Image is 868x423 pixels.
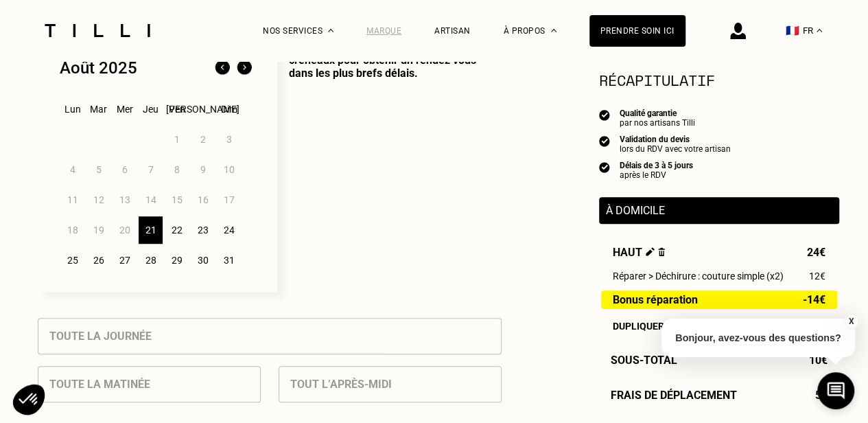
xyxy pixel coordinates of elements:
[658,247,666,256] img: Supprimer
[40,24,155,37] img: Logo du service de couturière Tilli
[809,271,825,282] span: 12€
[786,24,799,37] span: 🇫🇷
[620,161,693,170] div: Délais de 3 à 5 jours
[328,29,333,32] img: Menu déroulant
[620,170,693,180] div: après le RDV
[803,294,825,306] span: -14€
[86,247,110,274] div: 26
[217,216,241,244] div: 24
[613,294,698,306] span: Bonus réparation
[730,23,746,39] img: icône connexion
[139,247,163,274] div: 28
[113,247,137,274] div: 27
[434,26,471,36] a: Artisan
[233,57,255,79] img: Mois suivant
[613,271,784,282] span: Réparer > Déchirure : couture simple (x2)
[589,15,685,47] a: Prendre soin ici
[599,161,610,173] img: icon list info
[807,246,825,259] span: 24€
[60,247,84,274] div: 25
[620,118,695,128] div: par nos artisans Tilli
[139,216,163,244] div: 21
[366,26,401,36] a: Marque
[646,247,655,256] img: Éditer
[165,247,189,274] div: 29
[815,389,828,402] span: 5€
[844,314,858,329] button: X
[817,29,822,32] img: menu déroulant
[211,57,233,79] img: Mois précédent
[620,144,731,154] div: lors du RDV avec votre artisan
[599,354,839,367] div: Sous-Total
[620,108,695,118] div: Qualité garantie
[165,216,189,244] div: 22
[217,247,241,274] div: 31
[599,135,610,147] img: icon list info
[613,246,666,259] span: Haut
[60,58,137,78] div: Août 2025
[599,69,839,91] section: Récapitulatif
[661,319,855,357] p: Bonjour, avez-vous des questions?
[551,29,556,32] img: Menu déroulant à propos
[191,216,215,244] div: 23
[613,321,825,332] div: Dupliquer
[599,108,610,121] img: icon list info
[620,135,731,144] div: Validation du devis
[191,247,215,274] div: 30
[277,41,502,292] p: Sélectionnez plusieurs dates et plusieurs créneaux pour obtenir un rendez vous dans les plus bref...
[599,389,839,402] div: Frais de déplacement
[606,204,832,217] p: À domicile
